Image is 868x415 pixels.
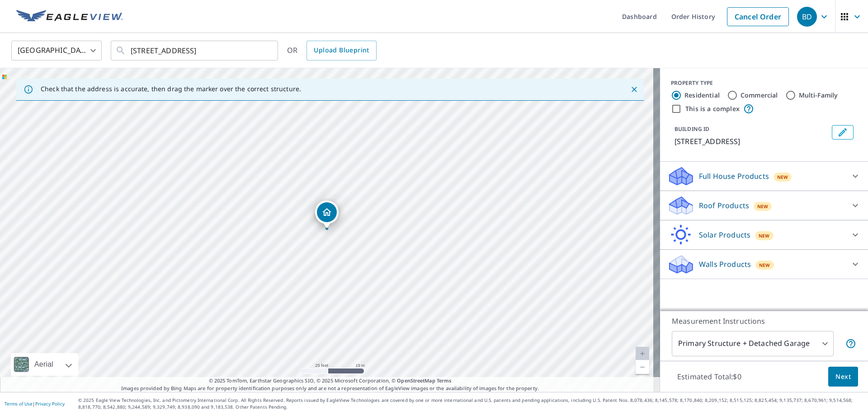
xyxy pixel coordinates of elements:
[757,203,769,210] span: New
[209,377,452,385] span: © 2025 TomTom, Earthstar Geographics SIO, © 2025 Microsoft Corporation, ©
[759,261,770,269] span: New
[684,91,720,100] label: Residential
[667,195,861,216] div: Roof ProductsNew
[727,7,789,26] a: Cancel Order
[832,125,854,140] button: Edit building 1
[667,165,861,187] div: Full House ProductsNew
[437,377,452,384] a: Terms
[32,353,56,376] div: Aerial
[671,79,857,87] div: PROPERTY TYPE
[828,367,858,387] button: Next
[699,229,750,240] p: Solar Products
[5,401,65,406] p: |
[35,401,65,407] a: Privacy Policy
[636,347,649,360] a: Current Level 20, Zoom In Disabled
[699,171,769,182] p: Full House Products
[11,353,78,376] div: Aerial
[685,104,740,113] label: This is a complex
[675,136,828,147] p: [STREET_ADDRESS]
[835,371,851,382] span: Next
[315,201,339,228] div: Dropped pin, building 1, Residential property, 1308 Parkway Cir Bossier City, LA 71112
[41,85,301,93] p: Check that the address is accurate, then drag the marker over the correct structure.
[16,10,123,23] img: EV Logo
[307,41,376,61] a: Upload Blueprint
[397,377,435,384] a: OpenStreetMap
[741,91,778,100] label: Commercial
[670,367,749,387] p: Estimated Total: $0
[672,331,834,356] div: Primary Structure + Detached Garage
[672,316,856,326] p: Measurement Instructions
[5,401,33,407] a: Terms of Use
[78,397,863,410] p: © 2025 Eagle View Technologies, Inc. and Pictometry International Corp. All Rights Reserved. Repo...
[799,91,838,100] label: Multi-Family
[667,224,861,246] div: Solar ProductsNew
[628,84,640,95] button: Close
[845,338,856,349] span: Your report will include the primary structure and a detached garage if one exists.
[777,173,788,181] span: New
[667,253,861,275] div: Walls ProductsNew
[797,7,817,27] div: BD
[675,125,709,133] p: BUILDING ID
[699,259,751,270] p: Walls Products
[131,38,259,63] input: Search by address or latitude-longitude
[287,41,377,61] div: OR
[11,38,102,63] div: [GEOGRAPHIC_DATA]
[699,200,749,211] p: Roof Products
[314,45,369,56] span: Upload Blueprint
[759,232,770,239] span: New
[636,360,649,374] a: Current Level 20, Zoom Out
